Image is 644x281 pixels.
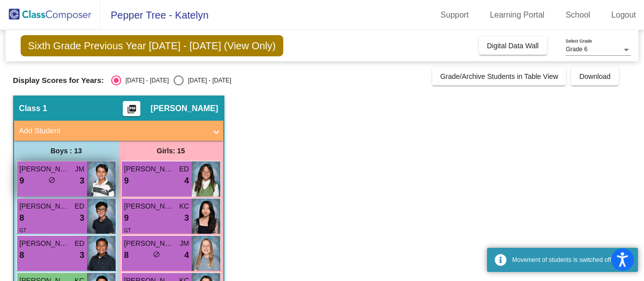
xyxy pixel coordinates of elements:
[74,201,84,212] span: ED
[184,174,189,188] span: 4
[79,174,84,188] span: 3
[48,176,55,183] span: do_not_disturb_alt
[184,76,231,85] div: [DATE] - [DATE]
[20,164,70,174] span: [PERSON_NAME]
[19,125,206,137] mat-panel-title: Add Student
[184,212,189,225] span: 3
[124,249,129,262] span: 8
[440,72,558,80] span: Grade/Archive Students in Table View
[124,164,175,174] span: [PERSON_NAME]
[124,201,175,212] span: [PERSON_NAME]
[124,228,131,233] span: GT
[571,67,618,85] button: Download
[566,46,587,53] span: Grade 6
[75,164,85,174] span: JM
[603,7,644,23] a: Logout
[20,249,24,262] span: 8
[482,7,553,23] a: Learning Portal
[124,212,129,225] span: 9
[126,104,138,118] mat-icon: picture_as_pdf
[557,7,598,23] a: School
[20,238,70,249] span: [PERSON_NAME]
[14,141,119,161] div: Boys : 13
[179,201,189,212] span: KC
[184,249,189,262] span: 4
[21,35,283,56] span: Sixth Grade Previous Year [DATE] - [DATE] (View Only)
[153,251,160,258] span: do_not_disturb_alt
[20,201,70,212] span: [PERSON_NAME]
[180,238,189,249] span: JM
[579,72,610,80] span: Download
[101,7,209,23] span: Pepper Tree - Katelyn
[20,174,24,188] span: 9
[433,7,477,23] a: Support
[79,249,84,262] span: 3
[74,238,84,249] span: ED
[119,141,223,161] div: Girls: 15
[512,255,630,264] div: Movement of students is switched off
[150,104,218,114] span: [PERSON_NAME]
[19,104,47,114] span: Class 1
[14,121,223,141] mat-expansion-panel-header: Add Student
[487,42,539,50] span: Digital Data Wall
[79,212,84,225] span: 3
[13,76,104,85] span: Display Scores for Years:
[123,101,140,116] button: Print Students Details
[111,75,231,85] mat-radio-group: Select an option
[432,67,567,85] button: Grade/Archive Students in Table View
[121,76,169,85] div: [DATE] - [DATE]
[124,238,175,249] span: [PERSON_NAME]
[479,37,547,55] button: Digital Data Wall
[124,174,129,188] span: 9
[179,164,189,174] span: ED
[20,212,24,225] span: 8
[20,228,27,233] span: GT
